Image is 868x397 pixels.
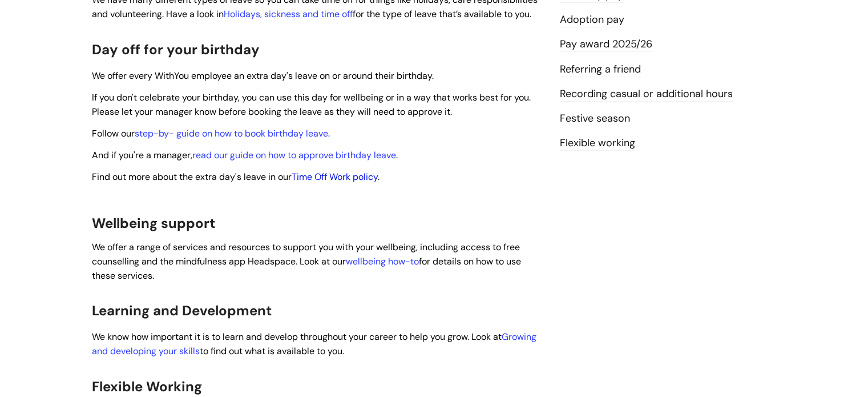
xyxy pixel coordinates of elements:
a: Flexible working [560,136,635,151]
span: We know how important it is to learn and develop throughout your career to help you grow. Look at... [92,331,536,357]
a: read our guide on how to approve birthday leave [192,149,396,161]
a: Adoption pay [560,13,624,27]
a: Holidays, sickness and time off [224,8,353,20]
a: wellbeing how-to [346,255,419,267]
span: Learning and Development [92,302,272,319]
span: Find out more about the extra day's leave in our . [92,171,380,183]
a: Time Off Work policy [292,171,378,183]
a: Referring a friend [560,62,641,77]
a: Festive season [560,111,630,126]
span: We offer a range of services and resources to support you with your wellbeing, including access t... [92,241,521,282]
span: We offer every WithYou employee an extra day's leave on or around their birthday. [92,70,434,82]
a: step-by- guide on how to book birthday leave [135,127,328,139]
a: Recording casual or additional hours [560,87,733,102]
span: Follow our . [92,127,330,139]
span: And if you're a manager, . [92,149,398,161]
span: If you don't celebrate your birthday, you can use this day for wellbeing or in a way that works b... [92,91,531,118]
a: Pay award 2025/26 [560,37,652,52]
span: Wellbeing support [92,214,215,232]
span: Flexible Working [92,378,202,395]
span: Day off for your birthday [92,41,260,58]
